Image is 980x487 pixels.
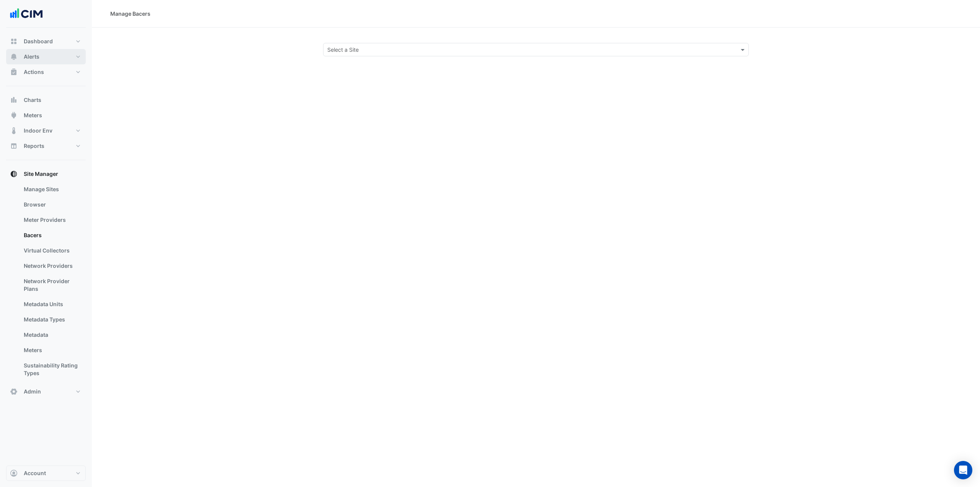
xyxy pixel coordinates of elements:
[6,466,86,481] button: Account
[18,297,86,312] a: Metadata Units
[10,142,18,150] app-icon: Reports
[18,228,86,243] a: Bacers
[6,34,86,49] button: Dashboard
[9,6,44,21] img: Company Logo
[24,96,41,104] span: Charts
[6,138,86,154] button: Reports
[10,127,18,134] app-icon: Indoor Env
[24,127,52,134] span: Indoor Env
[18,212,86,228] a: Meter Providers
[10,53,18,61] app-icon: Alerts
[6,49,86,64] button: Alerts
[6,108,86,123] button: Meters
[18,243,86,258] a: Virtual Collectors
[24,68,44,76] span: Actions
[6,182,86,384] div: Site Manager
[6,92,86,108] button: Charts
[10,96,18,104] app-icon: Charts
[18,182,86,197] a: Manage Sites
[6,123,86,138] button: Indoor Env
[24,38,53,45] span: Dashboard
[10,388,18,395] app-icon: Admin
[24,142,44,150] span: Reports
[18,258,86,274] a: Network Providers
[18,197,86,212] a: Browser
[6,384,86,399] button: Admin
[18,327,86,343] a: Metadata
[10,68,18,76] app-icon: Actions
[24,170,58,178] span: Site Manager
[24,388,41,395] span: Admin
[6,64,86,80] button: Actions
[24,53,39,61] span: Alerts
[10,38,18,45] app-icon: Dashboard
[6,166,86,182] button: Site Manager
[18,343,86,358] a: Meters
[18,274,86,297] a: Network Provider Plans
[24,469,46,477] span: Account
[18,358,86,381] a: Sustainability Rating Types
[24,112,42,119] span: Meters
[10,112,18,119] app-icon: Meters
[10,170,18,178] app-icon: Site Manager
[110,10,150,18] div: Manage Bacers
[18,312,86,327] a: Metadata Types
[954,461,972,479] div: Open Intercom Messenger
